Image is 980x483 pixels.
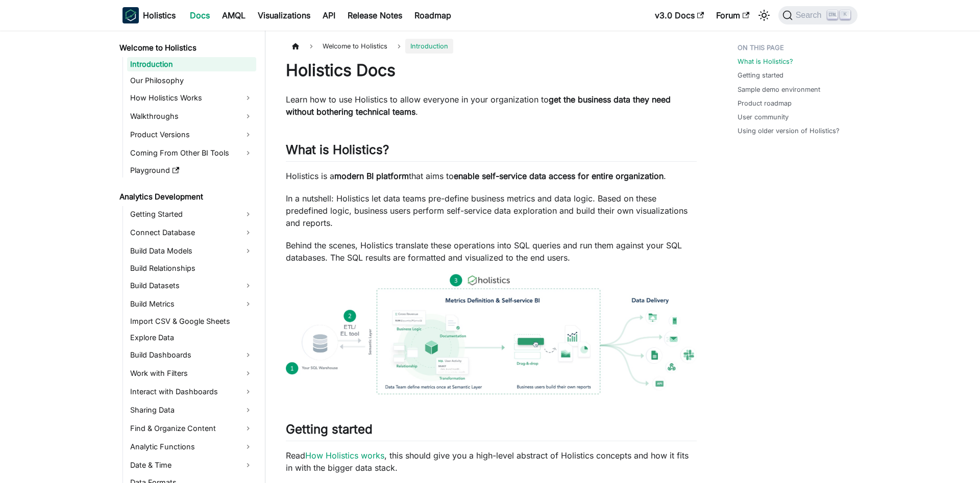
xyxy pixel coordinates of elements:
img: How Holistics fits in your Data Stack [286,274,697,394]
a: Date & Time [127,457,256,473]
nav: Breadcrumbs [286,39,697,54]
a: Walkthroughs [127,108,256,124]
a: Getting Started [127,206,256,222]
a: Getting started [738,70,783,80]
a: Build Relationships [127,261,256,275]
a: User community [738,112,789,122]
a: Docs [184,7,216,23]
a: Using older version of Holistics? [738,126,840,136]
a: Introduction [127,57,256,71]
p: Read , this should give you a high-level abstract of Holistics concepts and how it fits in with t... [286,449,697,474]
a: Build Data Models [127,243,256,259]
h2: Getting started [286,422,697,441]
a: Build Metrics [127,296,256,312]
a: Connect Database [127,224,256,241]
a: Interact with Dashboards [127,384,256,400]
h2: What is Holistics? [286,142,697,162]
a: Visualizations [252,7,316,23]
a: Import CSV & Google Sheets [127,314,256,328]
a: Coming From Other BI Tools [127,145,256,161]
strong: modern BI platform [334,171,409,181]
a: AMQL [216,7,252,23]
a: Welcome to Holistics [116,41,256,55]
a: How Holistics Works [127,90,256,106]
span: Search [793,11,828,20]
a: Sample demo environment [738,85,820,94]
a: Work with Filters [127,365,256,382]
a: Analytic Functions [127,439,256,455]
b: Holistics [143,9,176,21]
a: Product Versions [127,126,256,143]
a: Release Notes [341,7,408,23]
p: In a nutshell: Holistics let data teams pre-define business metrics and data logic. Based on thes... [286,192,697,229]
a: What is Holistics? [738,57,793,66]
p: Learn how to use Holistics to allow everyone in your organization to . [286,93,697,118]
a: v3.0 Docs [649,7,710,23]
a: Home page [286,39,305,54]
a: Our Philosophy [127,73,256,88]
a: Roadmap [408,7,457,23]
button: Switch between dark and light mode (currently light mode) [756,7,772,23]
span: Welcome to Holistics [317,39,393,54]
span: Introduction [405,39,453,54]
a: Analytics Development [116,190,256,204]
a: Product roadmap [738,98,792,108]
kbd: K [840,10,850,19]
a: HolisticsHolistics [122,7,176,23]
strong: enable self-service data access for entire organization [454,171,664,181]
a: API [316,7,341,23]
a: Playground [127,163,256,177]
a: Forum [710,7,755,23]
a: Sharing Data [127,402,256,418]
h1: Holistics Docs [286,60,697,81]
p: Behind the scenes, Holistics translate these operations into SQL queries and run them against you... [286,239,697,264]
a: How Holistics works [305,450,384,461]
button: Search (Ctrl+K) [778,6,857,24]
a: Find & Organize Content [127,420,256,437]
a: Explore Data [127,331,256,345]
img: Holistics [122,7,139,23]
p: Holistics is a that aims to . [286,170,697,182]
nav: Docs sidebar [112,31,265,483]
a: Build Datasets [127,277,256,294]
a: Build Dashboards [127,347,256,363]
